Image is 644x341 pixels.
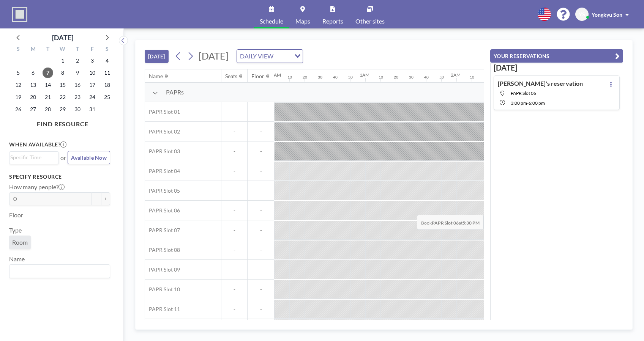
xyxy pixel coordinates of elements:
span: Sunday, October 19, 2025 [13,92,24,102]
span: Friday, October 31, 2025 [87,104,98,115]
span: Sunday, October 12, 2025 [13,80,24,90]
div: 30 [318,75,322,80]
span: - [248,187,274,194]
span: Monday, October 27, 2025 [28,104,38,115]
span: PAPR Slot 01 [145,108,180,115]
button: [DATE] [145,50,169,63]
div: 1AM [360,72,369,78]
div: Search for option [237,50,303,63]
span: - [221,148,247,155]
div: 40 [333,75,338,80]
img: organization-logo [12,7,27,22]
span: Wednesday, October 1, 2025 [57,55,68,66]
span: - [248,108,274,115]
span: - [248,266,274,273]
b: 5:30 PM [462,220,480,226]
span: - [248,128,274,135]
span: Friday, October 10, 2025 [87,68,98,78]
div: W [55,45,70,55]
span: Monday, October 6, 2025 [28,68,38,78]
div: Search for option [9,152,58,163]
span: Wednesday, October 15, 2025 [57,80,68,90]
span: - [248,148,274,155]
b: PAPR Slot 06 [432,220,459,226]
span: Monday, October 20, 2025 [28,92,38,102]
span: - [221,306,247,313]
span: Thursday, October 16, 2025 [72,80,83,90]
span: - [221,227,247,234]
div: 10 [287,75,292,80]
div: 10 [470,75,474,80]
span: Tuesday, October 7, 2025 [43,68,53,78]
h3: [DATE] [494,63,620,72]
span: Yongkyu Son [592,11,622,18]
span: Book at [417,215,484,230]
span: - [221,108,247,115]
div: 12AM [268,72,281,78]
span: PAPR Slot 02 [145,128,180,135]
div: Seats [225,73,237,80]
span: PAPR Slot 07 [145,227,180,234]
input: Search for option [276,51,290,61]
span: - [527,100,529,106]
span: 6:00 PM [529,100,545,106]
span: PAPR Slot 06 [145,207,180,214]
div: 50 [439,75,444,80]
span: Tuesday, October 14, 2025 [43,80,53,90]
button: + [101,192,110,205]
span: - [221,247,247,253]
div: 40 [424,75,429,80]
span: Wednesday, October 8, 2025 [57,68,68,78]
span: - [221,266,247,273]
span: PAPR Slot 11 [145,306,180,313]
span: YS [579,11,585,18]
span: PAPR Slot 06 [511,90,536,96]
button: YOUR RESERVATIONS [490,49,623,63]
span: - [248,227,274,234]
span: Friday, October 24, 2025 [87,92,98,102]
span: 3:00 PM [511,100,527,106]
span: - [248,306,274,313]
span: Thursday, October 9, 2025 [72,68,83,78]
span: Thursday, October 2, 2025 [72,55,83,66]
div: 2AM [451,72,461,78]
span: Friday, October 3, 2025 [87,55,98,66]
label: How many people? [9,183,65,191]
button: - [92,192,101,205]
span: Wednesday, October 29, 2025 [57,104,68,115]
span: - [248,207,274,214]
div: S [11,45,26,55]
span: Room [12,239,28,246]
span: or [60,154,66,162]
div: T [41,45,55,55]
h3: Specify resource [9,173,110,180]
div: T [70,45,85,55]
label: Name [9,255,25,263]
span: Tuesday, October 21, 2025 [43,92,53,102]
span: Sunday, October 26, 2025 [13,104,24,115]
span: Available Now [71,154,107,161]
span: PAPR Slot 05 [145,187,180,194]
div: F [85,45,99,55]
div: Name [149,73,163,80]
div: S [99,45,114,55]
label: Floor [9,211,23,219]
span: Thursday, October 23, 2025 [72,92,83,102]
span: Other sites [355,18,385,24]
span: Reports [322,18,343,24]
span: - [248,168,274,174]
label: Type [9,226,22,234]
span: PAPR Slot 10 [145,286,180,293]
span: PAPR Slot 04 [145,168,180,174]
span: Sunday, October 5, 2025 [13,68,24,78]
div: Search for option [9,265,110,278]
div: [DATE] [52,32,73,43]
span: Friday, October 17, 2025 [87,80,98,90]
div: 10 [379,75,383,80]
span: - [248,247,274,253]
div: Floor [251,73,264,80]
div: 50 [348,75,353,80]
button: Available Now [68,151,110,164]
span: [DATE] [199,50,229,61]
input: Search for option [10,266,106,276]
